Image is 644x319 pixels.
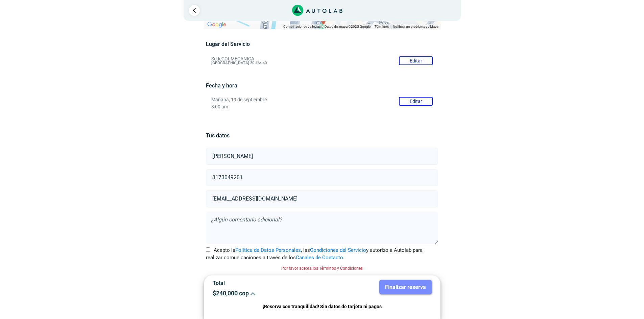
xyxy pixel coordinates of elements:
[189,5,200,16] a: Ir al paso anterior
[211,104,433,110] p: 8:00 am
[325,25,371,28] span: Datos del mapa ©2025 Google
[213,290,317,297] p: $ 240,000 cop
[393,25,438,28] a: Notificar un problema de Maps
[206,82,438,89] h5: Fecha y hora
[399,97,433,106] button: Editar
[375,25,389,28] a: Términos (se abre en una nueva pestaña)
[206,247,210,252] input: Acepto laPolítica de Datos Personales, lasCondiciones del Servicioy autorizo a Autolab para reali...
[283,24,320,29] button: Combinaciones de teclas
[296,255,343,261] a: Canales de Contacto
[213,303,432,311] p: ¡Reserva con tranquilidad! Sin datos de tarjeta ni pagos
[206,190,438,207] input: Correo electrónico
[281,266,363,271] small: Por favor acepta los Términos y Condiciones
[235,247,301,253] a: Política de Datos Personales
[322,18,325,23] span: a
[211,97,433,103] p: Mañana, 19 de septiembre
[206,148,438,165] input: Nombre y apellido
[379,280,432,294] button: Finalizar reserva
[292,7,342,13] a: Link al sitio de autolab
[206,41,438,47] h5: Lugar del Servicio
[206,20,228,29] img: Google
[310,247,366,253] a: Condiciones del Servicio
[213,280,317,286] p: Total
[206,169,438,186] input: Celular
[206,132,438,139] h5: Tus datos
[206,20,228,29] a: Abre esta zona en Google Maps (se abre en una nueva ventana)
[206,246,438,262] label: Acepto la , las y autorizo a Autolab para realizar comunicaciones a través de los .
